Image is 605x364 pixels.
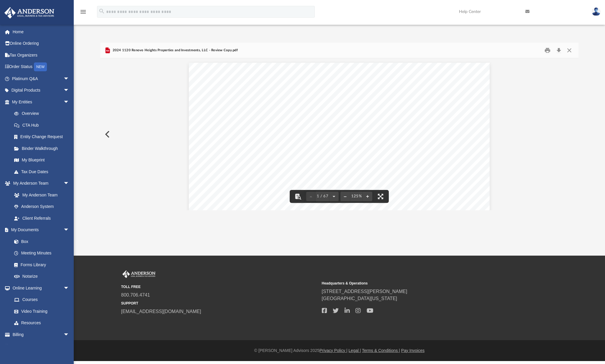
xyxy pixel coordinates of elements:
[273,111,291,115] span: DRIVE
[316,194,329,198] span: 1 / 67
[8,247,75,259] a: Meeting Minutes
[592,7,601,16] img: User Pic
[121,301,318,306] small: SUPPORT
[329,190,339,203] button: Next page
[63,178,75,190] span: arrow_drop_down
[280,117,298,121] span: 89121
[4,282,75,294] a: Online Learningarrow_drop_down
[74,348,605,354] div: © [PERSON_NAME] Advisors 2025
[63,224,75,236] span: arrow_drop_down
[232,117,242,121] span: LAS
[8,189,72,201] a: My Anderson Team
[542,46,554,55] button: Print
[4,329,78,340] a: Billingarrow_drop_down
[4,61,78,73] a: Order StatusNEW
[4,224,75,236] a: My Documentsarrow_drop_down
[63,282,75,294] span: arrow_drop_down
[8,294,75,306] a: Courses
[401,348,424,353] a: Pay Invoices
[111,48,238,53] span: 2024 1120 Renovo Heights Properties and Investments, LLC - Review Copy.pdf
[362,348,400,353] a: Terms & Conditions |
[4,38,78,49] a: Online Ordering
[318,105,339,110] span: GROUP,
[4,96,78,108] a: My Entitiesarrow_drop_down
[8,201,75,213] a: Anderson System
[4,85,78,96] a: Digital Productsarrow_drop_down
[245,117,266,121] span: VEGAS,
[8,305,72,317] a: Video Training
[374,190,387,203] button: Enter fullscreen
[121,270,157,278] img: Anderson Advisors Platinum Portal
[367,144,450,239] span: COPY
[322,281,518,286] small: Headquarters & Operations
[8,154,75,166] a: My Blueprint
[292,190,305,203] button: Toggle findbar
[8,119,78,131] a: CTA Hub
[263,105,284,110] span: GLOBAL
[8,271,75,282] a: Notarize
[100,43,578,210] div: Preview
[232,111,245,115] span: 3225
[63,329,75,341] span: arrow_drop_down
[80,11,87,15] a: menu
[80,8,87,15] i: menu
[322,289,407,294] a: [STREET_ADDRESS][PERSON_NAME]
[322,296,397,301] a: [GEOGRAPHIC_DATA][US_STATE]
[349,348,361,353] a: Legal |
[8,317,75,329] a: Resources
[4,26,78,38] a: Home
[99,8,105,14] i: search
[249,111,289,115] span: [PERSON_NAME]
[4,178,75,189] a: My Anderson Teamarrow_drop_down
[100,58,578,210] div: Document Viewer
[287,105,315,110] span: BUSINESS
[121,292,150,297] a: 800.706.4741
[319,348,347,353] a: Privacy Policy |
[100,126,113,143] button: Previous File
[4,73,78,85] a: Platinum Q&Aarrow_drop_down
[4,340,78,352] a: Events Calendar
[4,49,78,61] a: Tax Organizers
[350,194,363,198] div: Current zoom level
[343,105,353,110] span: LLC
[34,62,47,71] div: NEW
[8,212,75,224] a: Client Referrals
[8,236,72,247] a: Box
[232,105,272,110] span: [PERSON_NAME]
[553,46,564,55] button: Download
[8,143,78,154] a: Binder Walkthrough
[63,85,75,97] span: arrow_drop_down
[270,117,277,121] span: NV
[8,108,78,120] a: Overview
[340,190,350,203] button: Zoom out
[3,7,56,19] img: Anderson Advisors Platinum Portal
[63,73,75,85] span: arrow_drop_down
[564,46,575,55] button: Close
[316,190,329,203] button: 1 / 67
[121,309,201,314] a: [EMAIL_ADDRESS][DOMAIN_NAME]
[8,166,78,178] a: Tax Due Dates
[100,58,578,210] div: File preview
[8,131,78,143] a: Entity Change Request
[63,96,75,108] span: arrow_drop_down
[363,190,372,203] button: Zoom in
[8,259,72,271] a: Forms Library
[121,284,318,289] small: TOLL FREE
